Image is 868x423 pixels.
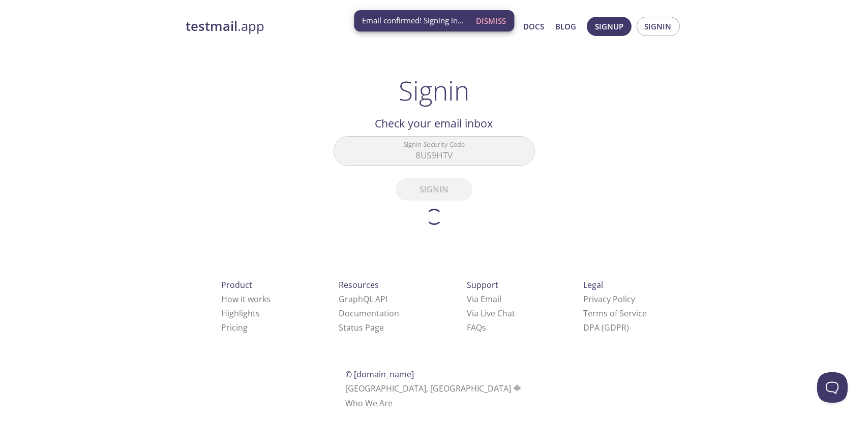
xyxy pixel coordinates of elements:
[555,20,576,33] a: Blog
[583,294,635,305] a: Privacy Policy
[345,383,523,394] span: [GEOGRAPHIC_DATA], [GEOGRAPHIC_DATA]
[472,11,510,30] button: Dismiss
[345,369,414,380] span: © [DOMAIN_NAME]
[339,294,387,305] a: GraphQL API
[583,308,647,319] a: Terms of Service
[583,279,603,290] span: Legal
[339,322,384,333] a: Status Page
[221,294,271,305] a: How it works
[339,279,379,290] span: Resources
[467,294,501,305] a: Via Email
[399,75,469,106] h1: Signin
[186,18,425,35] a: testmail.app
[467,322,486,333] a: FAQ
[221,322,248,333] a: Pricing
[345,398,393,409] a: Who We Are
[645,20,672,33] span: Signin
[221,279,252,290] span: Product
[362,15,464,26] span: Email confirmed! Signing in...
[523,20,544,33] a: Docs
[482,322,486,333] span: s
[595,20,623,33] span: Signup
[583,322,629,333] a: DPA (GDPR)
[339,308,399,319] a: Documentation
[221,308,260,319] a: Highlights
[476,14,506,27] span: Dismiss
[467,308,515,319] a: Via Live Chat
[817,372,848,403] iframe: Help Scout Beacon - Open
[334,115,535,132] h2: Check your email inbox
[587,17,632,36] button: Signup
[467,279,498,290] span: Support
[637,17,680,36] button: Signin
[186,17,238,35] strong: testmail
